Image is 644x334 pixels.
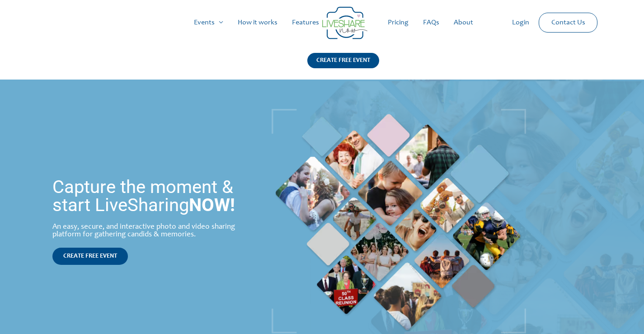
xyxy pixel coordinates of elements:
a: Login [505,8,536,37]
a: CREATE FREE EVENT [307,53,379,80]
h1: Capture the moment & start LiveSharing [52,178,255,214]
a: CREATE FREE EVENT [52,248,128,265]
a: How it works [230,8,285,37]
nav: Site Navigation [16,8,628,37]
div: An easy, secure, and interactive photo and video sharing platform for gathering candids & memories. [52,223,255,239]
div: CREATE FREE EVENT [307,53,379,68]
img: Group 14 | Live Photo Slideshow for Events | Create Free Events Album for Any Occasion [322,7,367,39]
a: Features [285,8,326,37]
a: About [447,8,480,37]
a: Contact Us [544,13,592,32]
span: CREATE FREE EVENT [63,253,117,259]
a: Events [187,8,230,37]
a: FAQs [416,8,447,37]
a: Pricing [381,8,416,37]
strong: NOW! [189,194,235,216]
img: home_banner_pic | Live Photo Slideshow for Events | Create Free Events Album for Any Occasion [272,109,526,334]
